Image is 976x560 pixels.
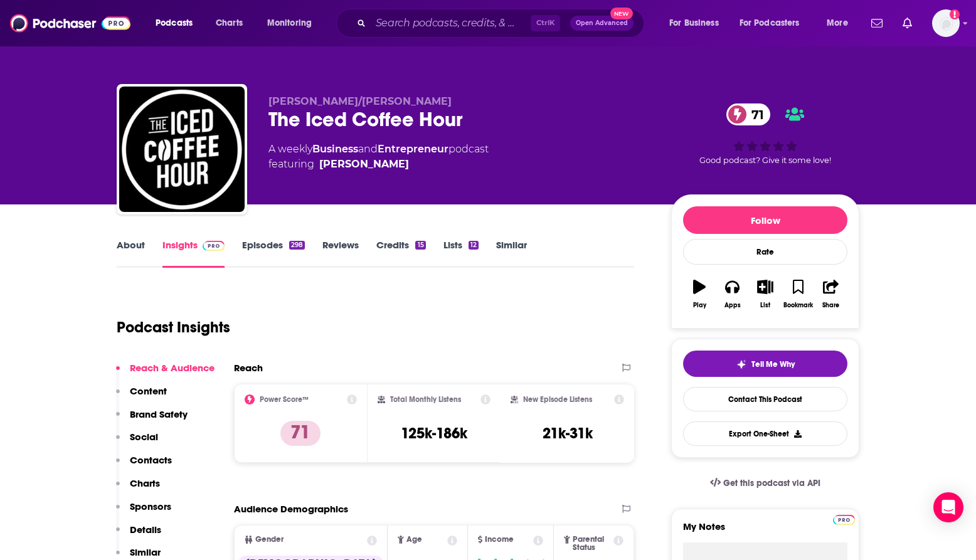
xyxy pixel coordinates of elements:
[726,103,770,125] a: 71
[783,302,813,309] div: Bookmark
[683,351,847,377] button: tell me why sparkleTell Me Why
[258,13,328,33] button: open menu
[234,362,263,374] h2: Reach
[576,20,628,26] span: Open Advanced
[116,385,167,408] button: Content
[570,16,634,31] button: Open AdvancedNew
[130,408,188,420] p: Brand Safety
[700,468,830,499] a: Get this podcast via API
[208,13,250,33] a: Charts
[116,431,158,454] button: Social
[723,478,820,489] span: Get this podcast via API
[130,431,158,443] p: Social
[268,142,489,172] div: A weekly podcast
[443,239,479,268] a: Lists12
[130,546,161,558] p: Similar
[390,395,461,404] h2: Total Monthly Listens
[833,513,855,525] a: Pro website
[932,9,960,37] img: User Profile
[415,241,425,250] div: 15
[203,241,225,251] img: Podchaser Pro
[130,477,160,489] p: Charts
[469,241,479,250] div: 12
[660,13,735,33] button: open menu
[716,272,748,317] button: Apps
[693,302,706,309] div: Play
[268,95,452,107] span: [PERSON_NAME]/[PERSON_NAME]
[683,239,847,265] div: Rate
[234,503,348,515] h2: Audience Demographics
[130,500,171,512] p: Sponsors
[610,8,633,19] span: New
[260,395,309,404] h2: Power Score™
[496,239,527,268] a: Similar
[740,14,800,32] span: For Podcasters
[268,157,489,172] span: featuring
[117,239,145,268] a: About
[130,524,161,536] p: Details
[401,424,467,443] h3: 125k-186k
[130,362,215,374] p: Reach & Audience
[749,272,782,317] button: List
[116,362,215,385] button: Reach & Audience
[156,14,193,32] span: Podcasts
[683,421,847,446] button: Export One-Sheet
[267,14,312,32] span: Monitoring
[117,318,230,337] h1: Podcast Insights
[699,156,831,165] span: Good podcast? Give it some love!
[731,13,818,33] button: open menu
[312,143,358,155] a: Business
[531,15,560,31] span: Ctrl K
[827,14,848,32] span: More
[543,424,593,443] h3: 21k-31k
[162,239,225,268] a: InsightsPodchaser Pro
[130,454,172,466] p: Contacts
[683,272,716,317] button: Play
[116,524,161,547] button: Details
[371,13,531,33] input: Search podcasts, credits, & more...
[348,9,656,38] div: Search podcasts, credits, & more...
[833,515,855,525] img: Podchaser Pro
[683,520,847,542] label: My Notes
[671,95,859,173] div: 71Good podcast? Give it some love!
[116,454,172,477] button: Contacts
[119,87,245,212] img: The Iced Coffee Hour
[116,477,160,500] button: Charts
[822,302,839,309] div: Share
[406,536,422,544] span: Age
[751,359,795,369] span: Tell Me Why
[289,241,305,250] div: 298
[255,536,284,544] span: Gender
[319,157,409,172] a: Graham Stephan
[130,385,167,397] p: Content
[724,302,741,309] div: Apps
[932,9,960,37] button: Show profile menu
[485,536,514,544] span: Income
[280,421,321,446] p: 71
[782,272,814,317] button: Bookmark
[116,500,171,524] button: Sponsors
[933,492,963,522] div: Open Intercom Messenger
[10,11,130,35] img: Podchaser - Follow, Share and Rate Podcasts
[866,13,888,34] a: Show notifications dropdown
[815,272,847,317] button: Share
[358,143,378,155] span: and
[573,536,612,552] span: Parental Status
[242,239,305,268] a: Episodes298
[669,14,719,32] span: For Business
[683,206,847,234] button: Follow
[760,302,770,309] div: List
[683,387,847,411] a: Contact This Podcast
[932,9,960,37] span: Logged in as TinaPugh
[216,14,243,32] span: Charts
[739,103,770,125] span: 71
[523,395,592,404] h2: New Episode Listens
[376,239,425,268] a: Credits15
[147,13,209,33] button: open menu
[378,143,448,155] a: Entrepreneur
[116,408,188,431] button: Brand Safety
[898,13,917,34] a: Show notifications dropdown
[322,239,359,268] a: Reviews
